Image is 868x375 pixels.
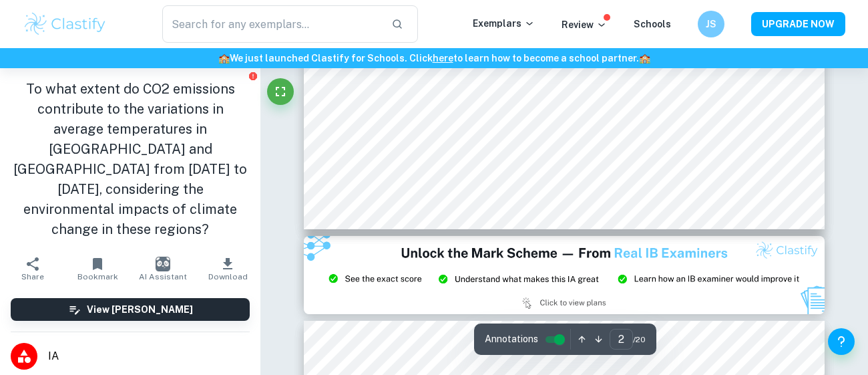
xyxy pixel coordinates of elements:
[218,53,230,64] span: 🏫
[639,53,650,64] span: 🏫
[23,11,107,37] img: Clastify logo
[87,302,193,317] h6: View [PERSON_NAME]
[704,17,719,31] h6: JS
[3,51,865,66] h6: We just launched Clastify for Schools. Click to learn how to become a school partner.
[751,12,845,36] button: UPGRADE NOW
[11,79,250,239] h1: To what extent do CO2 emissions contribute to the variations in average temperatures in [GEOGRAPH...
[698,11,724,37] button: JS
[48,348,250,364] span: IA
[65,250,131,287] button: Bookmark
[828,328,855,355] button: Help and Feedback
[267,78,294,105] button: Fullscreen
[139,272,187,281] span: AI Assistant
[433,53,453,64] a: here
[634,19,671,29] a: Schools
[21,272,44,281] span: Share
[77,272,118,281] span: Bookmark
[208,272,248,281] span: Download
[485,332,538,346] span: Annotations
[562,17,607,32] p: Review
[304,236,825,314] img: Ad
[11,298,250,321] button: View [PERSON_NAME]
[248,71,258,81] button: Report issue
[156,257,170,271] img: AI Assistant
[473,16,535,31] p: Exemplars
[162,5,381,43] input: Search for any exemplars...
[633,334,646,346] span: / 20
[196,250,261,287] button: Download
[130,250,196,287] button: AI Assistant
